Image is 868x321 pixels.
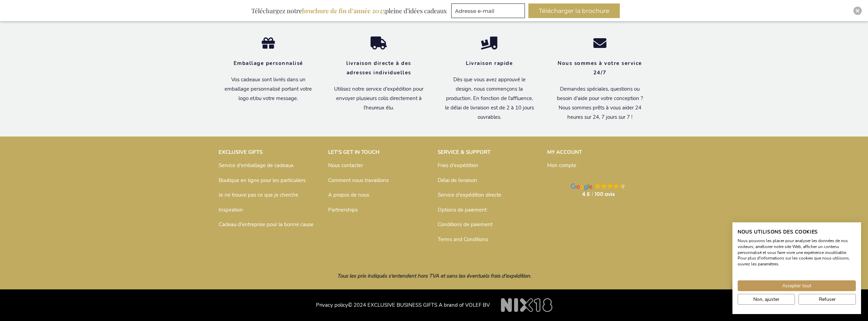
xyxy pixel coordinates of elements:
[219,149,262,156] strong: EXCLUSIVE GIFTS
[438,221,493,228] a: Conditions de paiement
[219,206,243,213] a: Inspiration
[613,183,619,189] img: Google
[328,149,380,156] strong: LET'S GET IN TOUCH
[438,206,487,213] a: Options de paiement
[302,7,385,15] b: brochure de fin d’année 2025
[501,298,552,312] img: NIX18
[224,75,313,103] p: Vos cadeaux sont livrés dans un emballage personnalisé portant votre logo et/ou votre message.
[782,282,811,289] span: Accepter tout
[346,60,411,76] strong: livraison directe à des adresses individuelles
[451,3,527,20] form: marketing offers and promotions
[738,229,856,235] h2: Nous utilisons des cookies
[547,149,582,156] strong: MY ACCOUNT
[438,236,488,243] a: Terms and Conditions
[607,183,613,189] img: Google
[234,60,303,67] strong: Emballage personnalisé
[438,177,477,184] a: Délai de livraison
[571,183,592,190] img: Google
[334,84,424,113] p: Utilisez notre service d'expédition pour envoyer plusieurs colis directement à l'heureux élu.
[738,280,856,291] button: Accepter tous les cookies
[619,183,625,189] img: Google
[601,183,607,189] img: Google
[466,60,513,67] strong: Livraison rapide
[451,3,525,18] input: Adresse e-mail
[316,302,348,308] a: Privacy policy
[328,206,358,213] a: Partnerships
[219,191,298,198] a: Je ne trouve pas ce que je cherche
[328,177,389,184] a: Comment nous travaillons
[219,221,314,228] a: Cadeau d'entreprise pour la bonne cause
[219,293,650,311] p: © 2024 EXCLUSIVE BUSINESS GIFTS A brand of VOLEF BV
[328,191,369,198] a: A propos de nous
[853,7,862,15] div: Close
[582,191,615,198] strong: 4.6 100 avis
[438,162,478,169] a: Frais d'expédition
[738,238,856,267] p: Nous pouvons les placer pour analyser les données de nos visiteurs, améliorer notre site Web, aff...
[855,9,860,13] img: Close
[445,75,534,122] p: Dès que vous avez approuvé le design, nous commençons la production. En fonction de l'affluence, ...
[555,84,645,122] p: Demandes spéciales, questions ou besoin d'aide pour votre conception ? Nous sommes prêts à vous a...
[219,177,306,184] a: Boutique en ligne pour les particuliers
[798,294,856,305] button: Refuser tous les cookies
[337,272,531,279] em: Tous les prix indiqués s'entendent hors TVA et sans les éventuels frais d'expédition.
[753,296,779,303] span: Non, ajuster
[438,149,490,156] strong: SERVICE & SUPPORT
[819,296,836,303] span: Refuser
[547,162,576,169] a: Mon compte
[219,162,294,169] a: Service d'emballage de cadeaux
[328,162,363,169] a: Nous contacter
[558,60,642,76] strong: Nous sommes à votre service 24/7
[438,191,501,198] a: Service d'expédition directe
[595,183,601,189] img: Google
[528,3,620,18] button: Télécharger la brochure
[248,3,450,18] div: Téléchargez notre pleine d’idées cadeaux
[547,176,650,205] a: Google GoogleGoogleGoogleGoogleGoogle 4.6100 avis
[738,294,795,305] button: Ajustez les préférences de cookie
